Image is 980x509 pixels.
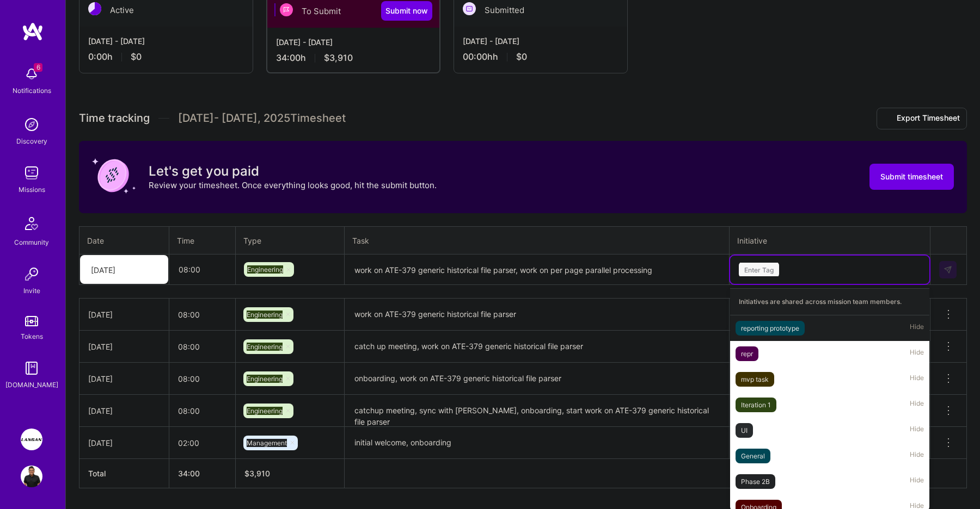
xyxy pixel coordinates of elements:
[247,375,283,383] span: Engineering
[247,265,283,274] span: Engineering
[346,300,728,330] textarea: work on ATE-379 generic historical file parser
[869,164,954,190] button: Submit timesheet
[22,22,44,41] img: logo
[247,407,283,415] span: Engineering
[21,429,42,450] img: Langan: AI-Copilot for Environmental Site Assessment
[741,399,771,411] div: Iteration 1
[21,465,42,487] img: User Avatar
[346,364,728,394] textarea: onboarding, work on ATE-379 generic historical file parser
[88,405,160,417] div: [DATE]
[18,429,45,450] a: Langan: AI-Copilot for Environmental Site Assessment
[236,226,345,254] th: Type
[910,398,924,412] span: Hide
[21,114,42,135] img: discovery
[910,423,924,438] span: Hide
[19,210,45,237] img: Community
[346,396,728,426] textarea: catchup meeting, sync with [PERSON_NAME], onboarding, start work on ATE-379 generic historical fi...
[880,171,943,182] span: Submit timesheet
[79,226,169,254] th: Date
[169,364,235,393] input: HH:MM
[741,450,765,462] div: General
[5,379,58,390] div: [DOMAIN_NAME]
[25,316,38,326] img: tokens
[910,321,924,336] span: Hide
[149,163,437,179] h3: Let's get you paid
[16,135,47,147] div: Discovery
[21,331,43,342] div: Tokens
[91,264,115,275] div: [DATE]
[276,52,431,64] div: 34:00 h
[34,63,42,72] span: 6
[19,184,45,195] div: Missions
[169,396,235,425] input: HH:MM
[741,476,770,487] div: Phase 2B
[21,162,42,184] img: teamwork
[463,35,618,47] div: [DATE] - [DATE]
[88,51,244,63] div: 0:00 h
[13,85,51,96] div: Notifications
[276,36,431,48] div: [DATE] - [DATE]
[21,263,42,285] img: Invite
[516,51,527,63] span: $0
[178,111,346,125] span: [DATE] - [DATE] , 2025 Timesheet
[324,52,353,64] span: $3,910
[346,428,728,458] textarea: initial welcome, onboarding
[741,348,753,359] div: repr
[247,439,287,447] span: Management
[244,469,270,478] span: $ 3,910
[149,179,437,191] p: Review your timesheet. Once everything looks good, hit the submit button.
[150,267,156,272] i: icon Chevron
[247,311,283,319] span: Engineering
[88,2,101,15] img: Active
[741,322,799,334] div: reporting prototype
[910,372,924,387] span: Hide
[385,5,428,16] span: Submit now
[280,3,293,16] img: To Submit
[169,332,235,361] input: HH:MM
[877,108,967,129] button: Export Timesheet
[463,2,476,15] img: Submitted
[247,343,283,351] span: Engineering
[739,261,779,278] div: Enter Tag
[88,35,244,47] div: [DATE] - [DATE]
[88,437,160,449] div: [DATE]
[910,474,924,489] span: Hide
[169,429,235,457] input: HH:MM
[79,111,150,125] span: Time tracking
[910,346,924,361] span: Hide
[23,285,40,296] div: Invite
[88,373,160,384] div: [DATE]
[14,237,49,248] div: Community
[92,154,136,197] img: coin
[88,341,160,352] div: [DATE]
[177,235,228,246] div: Time
[381,1,432,21] button: Submit now
[18,465,45,487] a: User Avatar
[169,300,235,329] input: HH:MM
[346,256,728,284] textarea: work on ATE-379 generic historical file parser, work on per page parallel processing
[346,332,728,362] textarea: catch up meeting, work on ATE-379 generic historical file parser
[884,113,892,125] i: icon Download
[463,51,618,63] div: 00:00h h
[737,234,922,247] div: Initiative
[79,459,169,488] th: Total
[345,226,730,254] th: Task
[741,425,748,436] div: UI
[730,288,929,315] div: Initiatives are shared across mission team members.
[741,374,769,385] div: mvp task
[21,357,42,379] img: guide book
[88,309,160,320] div: [DATE]
[21,63,42,85] img: bell
[944,265,952,274] img: Submit
[170,255,235,284] input: HH:MM
[169,459,236,488] th: 34:00
[910,449,924,463] span: Hide
[131,51,142,63] span: $0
